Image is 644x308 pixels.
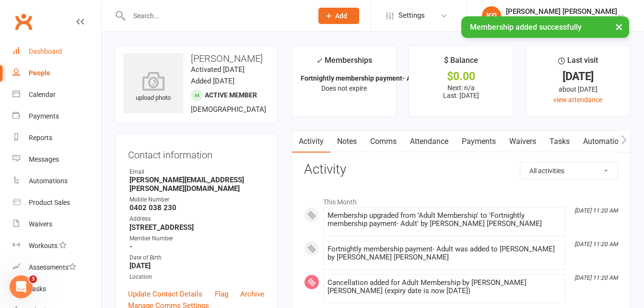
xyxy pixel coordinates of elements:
a: Notes [330,130,363,153]
strong: Fortnightly membership payment- Adult [301,74,423,82]
span: 3 [29,275,37,283]
div: Reports [29,134,52,142]
iframe: Intercom live chat [10,275,33,298]
div: Payments [29,112,59,120]
a: Payments [455,130,503,153]
div: $0.00 [418,71,504,82]
a: Automations [576,130,633,153]
div: Member Number [129,234,264,243]
div: Product Sales [29,199,70,206]
a: Archive [240,288,264,300]
a: Comms [363,130,403,153]
a: Messages [12,149,101,170]
div: Dashboard [29,47,62,55]
a: Waivers [503,130,543,153]
a: Payments [12,106,101,127]
span: [DEMOGRAPHIC_DATA] [191,105,266,114]
a: Assessments [12,257,101,278]
a: Automations [12,170,101,192]
div: Waivers [29,220,52,228]
a: Clubworx [12,10,35,34]
div: Email [129,167,264,177]
a: view attendance [553,96,602,104]
div: [DATE] [535,71,621,82]
div: Connective Fitness [506,16,617,24]
strong: 0402 038 230 [129,203,264,212]
i: [DATE] 11:20 AM [574,274,618,281]
strong: - [129,242,264,251]
a: Reports [12,127,101,149]
a: Activity [292,130,330,153]
div: $ Balance [444,54,478,71]
i: ✓ [316,56,322,65]
div: about [DATE] [535,84,621,95]
i: [DATE] 11:20 AM [574,207,618,214]
div: Membership upgraded from 'Adult Membership' to 'Fortnightly membership payment- Adult' by [PERSON... [328,212,561,228]
a: Waivers [12,213,101,235]
div: Messages [29,155,59,163]
div: Tasks [29,285,46,293]
a: Dashboard [12,41,101,62]
div: Assessments [29,263,76,271]
span: Does not expire [321,84,367,92]
a: Workouts [12,235,101,257]
button: × [610,16,628,37]
strong: [DATE] [129,261,264,270]
div: People [29,69,50,77]
strong: [PERSON_NAME][EMAIL_ADDRESS][PERSON_NAME][DOMAIN_NAME] [129,176,264,193]
i: [DATE] 11:20 AM [574,241,618,248]
span: Add [335,12,347,20]
li: This Month [304,192,618,207]
div: upload photo [123,71,183,103]
div: Date of Birth [129,253,264,262]
time: Activated [DATE] [191,65,245,74]
div: Address [129,214,264,224]
div: Mobile Number [129,195,264,204]
a: Product Sales [12,192,101,213]
a: Update Contact Details [128,288,202,300]
a: Tasks [12,278,101,300]
div: Fortnightly membership payment- Adult was added to [PERSON_NAME] by [PERSON_NAME] [PERSON_NAME] [328,245,561,261]
a: People [12,62,101,84]
div: Cancellation added for Adult Membership by [PERSON_NAME] [PERSON_NAME] (expiry date is now [DATE]) [328,279,561,295]
div: Workouts [29,242,58,249]
span: Active member [205,91,257,99]
time: Added [DATE] [191,77,234,85]
a: Attendance [403,130,455,153]
input: Search... [126,9,306,23]
a: Tasks [543,130,576,153]
p: Next: n/a Last: [DATE] [418,84,504,99]
span: Settings [398,5,425,26]
div: Calendar [29,91,56,98]
div: Last visit [558,54,598,71]
div: Location [129,272,264,282]
div: [PERSON_NAME] [PERSON_NAME] [506,7,617,16]
h3: [PERSON_NAME] [123,53,269,64]
strong: [STREET_ADDRESS] [129,223,264,232]
div: Memberships [316,54,372,72]
a: Calendar [12,84,101,106]
h3: Contact information [128,146,264,160]
div: Automations [29,177,68,185]
div: Membership added successfully [461,16,629,38]
div: KG [482,6,501,25]
a: Flag [215,288,228,300]
button: Add [318,8,359,24]
h3: Activity [304,162,618,177]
